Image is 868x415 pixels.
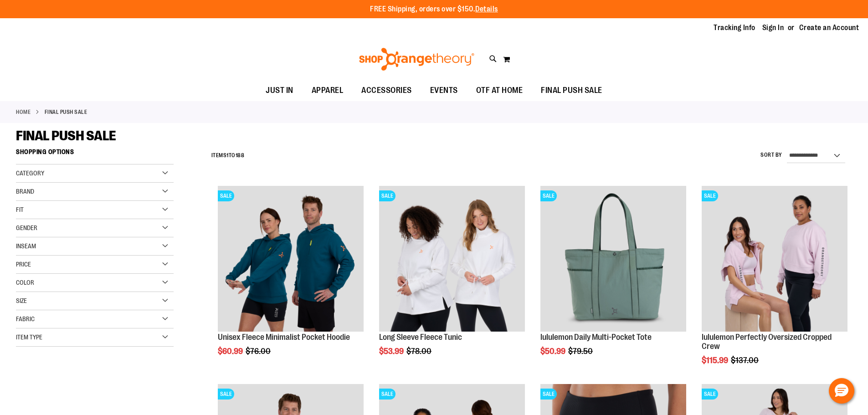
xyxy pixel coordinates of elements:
[476,80,523,101] span: OTF AT HOME
[257,80,303,101] a: JUST IN
[358,48,476,71] img: Shop Orangetheory
[16,224,37,231] span: Gender
[16,242,36,250] span: Inseam
[762,23,784,33] a: Sign In
[702,356,729,365] span: $115.99
[246,347,272,356] span: $76.00
[375,181,529,379] div: product
[731,356,760,365] span: $137.00
[218,333,350,342] a: Unisex Fleece Minimalist Pocket Hoodie
[406,347,433,356] span: $78.00
[702,333,832,351] a: lululemon Perfectly Oversized Cropped Crew
[16,333,42,341] span: Item Type
[226,152,229,159] span: 1
[218,186,364,332] img: Unisex Fleece Minimalist Pocket Hoodie
[702,190,718,201] span: SALE
[45,108,87,116] strong: FINAL PUSH SALE
[714,23,755,33] a: Tracking Info
[16,188,34,195] span: Brand
[361,80,412,101] span: ACCESSORIES
[697,181,852,388] div: product
[218,186,364,333] a: Unisex Fleece Minimalist Pocket HoodieSALE
[16,169,44,177] span: Category
[760,151,782,159] label: Sort By
[379,190,395,201] span: SALE
[16,144,174,164] strong: Shopping Options
[211,149,245,163] h2: Items to
[540,347,567,356] span: $50.99
[213,181,368,379] div: product
[218,347,244,356] span: $60.99
[540,333,652,342] a: lululemon Daily Multi-Pocket Tote
[16,206,24,213] span: Fit
[475,5,498,13] a: Details
[379,389,395,400] span: SALE
[536,181,691,379] div: product
[467,80,532,101] a: OTF AT HOME
[799,23,859,33] a: Create an Account
[16,315,35,323] span: Fabric
[379,333,462,342] a: Long Sleeve Fleece Tunic
[430,80,458,101] span: EVENTS
[16,297,27,304] span: Size
[16,261,31,268] span: Price
[702,389,718,400] span: SALE
[379,186,525,332] img: Product image for Fleece Long Sleeve
[16,279,34,286] span: Color
[16,128,116,143] span: FINAL PUSH SALE
[829,378,854,404] button: Hello, have a question? Let’s chat.
[540,389,557,400] span: SALE
[541,80,602,101] span: FINAL PUSH SALE
[540,186,686,333] a: lululemon Daily Multi-Pocket ToteSALE
[568,347,594,356] span: $79.50
[352,80,421,101] a: ACCESSORIES
[540,186,686,332] img: lululemon Daily Multi-Pocket Tote
[379,347,405,356] span: $53.99
[540,190,557,201] span: SALE
[532,80,611,101] a: FINAL PUSH SALE
[218,389,234,400] span: SALE
[303,80,353,101] a: APPAREL
[236,152,245,159] span: 188
[702,186,847,332] img: lululemon Perfectly Oversized Cropped Crew
[421,80,467,101] a: EVENTS
[312,80,344,101] span: APPAREL
[702,186,847,333] a: lululemon Perfectly Oversized Cropped CrewSALE
[218,190,234,201] span: SALE
[370,4,498,15] p: FREE Shipping, orders over $150.
[266,80,293,101] span: JUST IN
[16,108,31,116] a: Home
[379,186,525,333] a: Product image for Fleece Long SleeveSALE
